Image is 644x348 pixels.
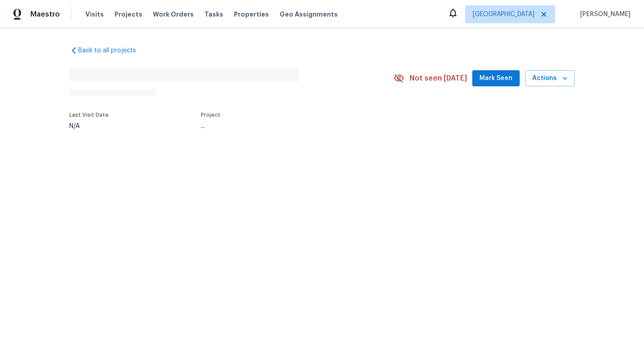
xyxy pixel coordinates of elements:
[532,73,568,84] span: Actions
[201,123,373,129] div: ...
[473,10,534,19] span: [GEOGRAPHIC_DATA]
[69,112,109,118] span: Last Visit Date
[30,10,60,19] span: Maestro
[234,10,269,19] span: Properties
[410,74,467,83] span: Not seen [DATE]
[280,10,338,19] span: Geo Assignments
[69,46,155,55] a: Back to all projects
[472,70,520,87] button: Mark Seen
[479,73,513,84] span: Mark Seen
[204,11,223,17] span: Tasks
[201,112,220,118] span: Project
[85,10,104,19] span: Visits
[576,10,631,19] span: [PERSON_NAME]
[525,70,575,87] button: Actions
[69,123,109,129] div: N/A
[114,10,142,19] span: Projects
[153,10,194,19] span: Work Orders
